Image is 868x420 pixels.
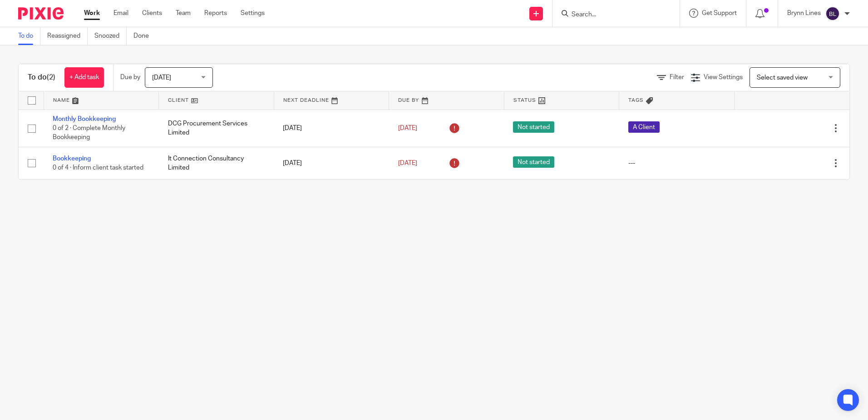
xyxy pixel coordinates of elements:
h1: To do [28,73,55,82]
td: [DATE] [274,110,389,147]
span: (2) [47,74,55,81]
a: Reports [204,9,227,18]
a: Clients [142,9,162,18]
p: Brynn Lines [787,9,821,18]
a: Settings [241,9,265,18]
span: [DATE] [398,125,417,131]
span: Select saved view [757,75,808,81]
span: [DATE] [152,75,171,81]
a: + Add task [64,67,104,88]
span: Not started [513,156,554,168]
a: Bookkeeping [53,155,91,162]
a: Done [133,27,156,45]
a: Email [113,9,128,18]
a: Work [84,9,100,18]
a: Snoozed [94,27,127,45]
img: svg%3E [825,6,840,21]
span: Not started [513,121,554,133]
span: A Client [628,121,660,133]
a: Team [176,9,191,18]
img: Pixie [18,7,64,20]
a: Reassigned [47,27,88,45]
span: View Settings [704,74,743,80]
td: DCG Procurement Services Limited [159,110,274,147]
td: [DATE] [274,147,389,179]
span: Tags [628,98,644,103]
span: Filter [670,74,684,80]
div: --- [628,159,725,168]
span: 0 of 4 · Inform client task started [53,165,143,171]
a: To do [18,27,40,45]
p: Due by [120,73,140,82]
span: [DATE] [398,160,417,166]
td: It Connection Consultancy Limited [159,147,274,179]
input: Search [571,11,652,19]
span: 0 of 2 · Complete Monthly Bookkeeping [53,125,125,141]
a: Monthly Bookkeeping [53,116,116,122]
span: Get Support [702,10,737,16]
